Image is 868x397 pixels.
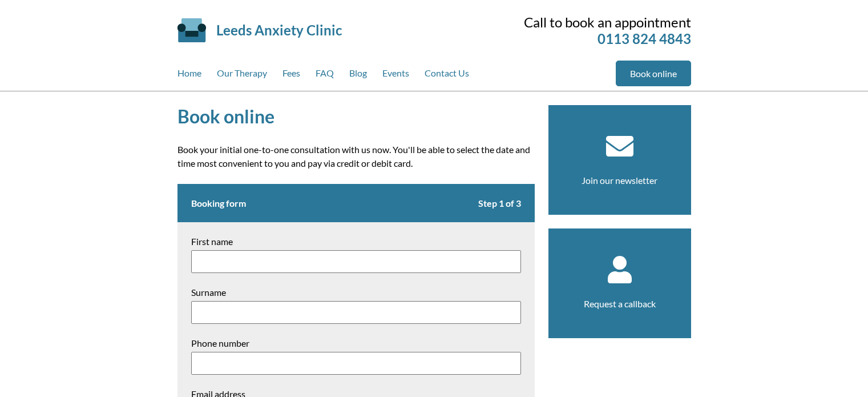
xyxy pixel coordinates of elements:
[216,22,342,38] a: Leeds Anxiety Clinic
[177,143,535,170] p: Book your initial one-to-one consultation with us now. You'll be able to select the date and time...
[191,287,521,298] label: Surname
[177,105,535,127] h1: Book online
[349,61,367,91] a: Blog
[191,338,521,348] label: Phone number
[177,184,535,222] h2: Booking form
[382,61,409,91] a: Events
[616,61,691,86] a: Book online
[584,298,656,309] a: Request a callback
[217,61,267,91] a: Our Therapy
[582,175,657,186] a: Join our newsletter
[177,61,201,91] a: Home
[316,61,334,91] a: FAQ
[191,236,521,247] label: First name
[282,61,300,91] a: Fees
[597,30,691,47] a: 0113 824 4843
[425,61,469,91] a: Contact Us
[478,198,521,208] span: Step 1 of 3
